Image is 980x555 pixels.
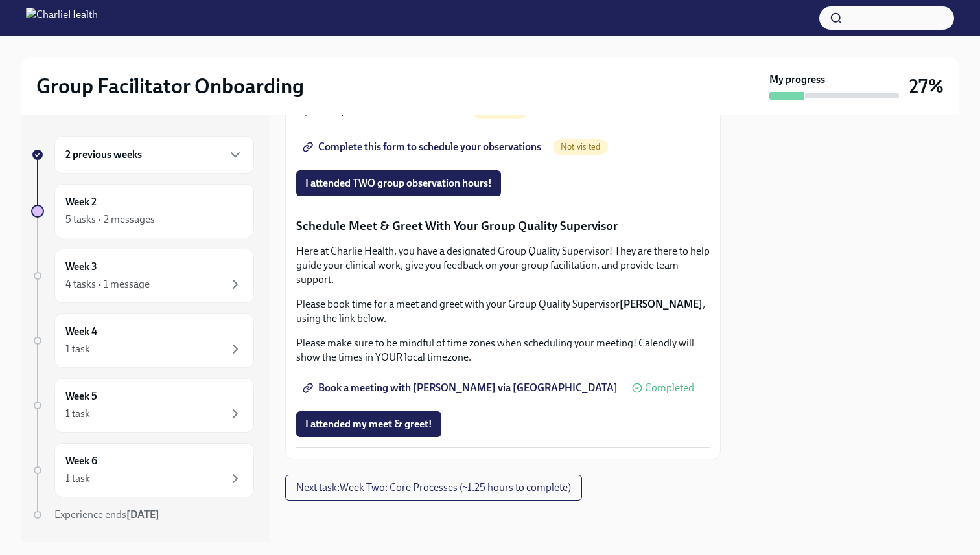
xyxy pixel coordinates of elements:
[296,297,710,326] p: Please book time for a meet and greet with your Group Quality Supervisor , using the link below.
[65,454,97,468] h6: Week 6
[31,313,254,368] a: Week 41 task
[65,389,97,403] h6: Week 5
[305,381,618,394] span: Book a meeting with [PERSON_NAME] via [GEOGRAPHIC_DATA]
[36,73,304,99] h2: Group Facilitator Onboarding
[31,184,254,238] a: Week 25 tasks • 2 messages
[296,244,710,287] p: Here at Charlie Health, you have a designated Group Quality Supervisor! They are there to help gu...
[126,508,159,521] strong: [DATE]
[285,475,582,501] button: Next task:Week Two: Core Processes (~1.25 hours to complete)
[296,375,627,401] a: Book a meeting with [PERSON_NAME] via [GEOGRAPHIC_DATA]
[909,74,944,98] h3: 27%
[65,471,90,486] div: 1 task
[65,260,97,274] h6: Week 3
[65,195,97,209] h6: Week 2
[65,212,155,227] div: 5 tasks • 2 messages
[769,73,825,87] strong: My progress
[54,136,254,174] div: 2 previous weeks
[54,508,159,521] span: Experience ends
[296,218,710,234] p: Schedule Meet & Greet With Your Group Quality Supervisor
[65,342,90,356] div: 1 task
[305,177,492,190] span: I attended TWO group observation hours!
[305,141,541,153] span: Complete this form to schedule your observations
[31,443,254,497] a: Week 61 task
[65,324,97,339] h6: Week 4
[65,407,90,421] div: 1 task
[31,378,254,433] a: Week 51 task
[65,148,142,162] h6: 2 previous weeks
[296,411,441,437] button: I attended my meet & greet!
[553,142,608,152] span: Not visited
[26,8,98,28] img: CharlieHealth
[645,383,694,393] span: Completed
[296,481,571,494] span: Next task : Week Two: Core Processes (~1.25 hours to complete)
[620,298,703,310] strong: [PERSON_NAME]
[296,170,501,196] button: I attended TWO group observation hours!
[305,418,432,431] span: I attended my meet & greet!
[296,134,550,160] a: Complete this form to schedule your observations
[296,336,710,365] p: Please make sure to be mindful of time zones when scheduling your meeting! Calendly will show the...
[65,277,150,291] div: 4 tasks • 1 message
[31,249,254,303] a: Week 34 tasks • 1 message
